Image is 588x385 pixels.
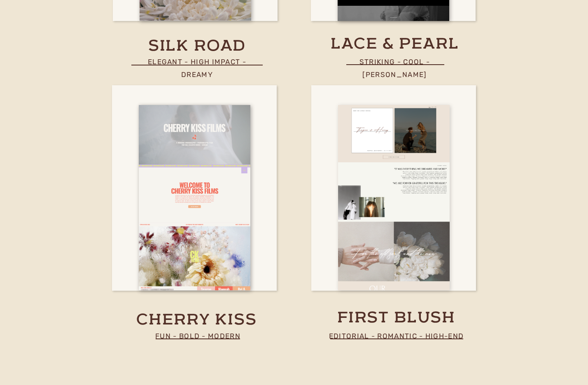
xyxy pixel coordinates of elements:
a: first blush [331,308,461,324]
h2: Built to perform [98,57,302,75]
p: Editorial - Romantic - high-end [320,330,473,342]
a: cherry kiss [132,310,261,330]
h2: Designed to [98,75,302,104]
p: Fun - Bold - Modern [132,330,264,342]
a: lace & pearl [311,34,478,50]
a: silk road [132,36,262,56]
p: striking - COOL - [PERSON_NAME] [329,56,461,68]
h2: stand out [91,101,309,141]
p: elegant - high impact - dreamy [131,56,263,68]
